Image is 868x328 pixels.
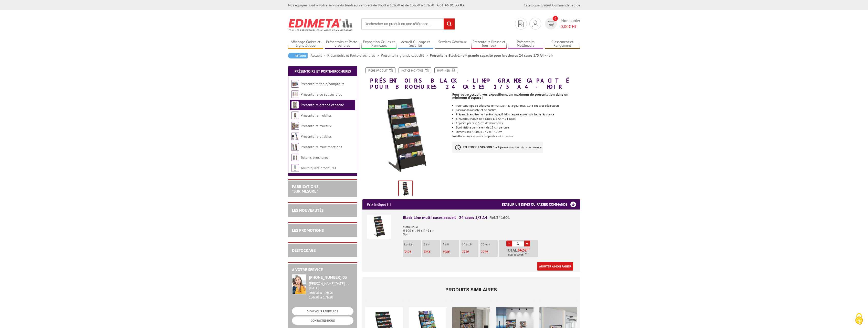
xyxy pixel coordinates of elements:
button: Cookies (fenêtre modale) [850,311,868,328]
input: Rechercher un produit ou une référence... [361,18,455,29]
p: L'unité [404,243,421,246]
a: Tourniquets brochures [301,166,336,170]
span: 342 [517,248,524,252]
a: Présentoirs multifonctions [301,145,342,149]
img: widget-service.jpg [292,274,306,294]
img: Black-Line multi-cases accueil - 24 cases 1/3 A4 [367,215,391,239]
span: 410,40 [514,253,522,257]
p: à réception de la commande [452,142,543,153]
a: + [524,241,530,246]
img: Présentoirs pliables [291,133,299,140]
a: Présentoirs Multimédia [508,40,543,48]
a: Présentoirs de sol sur pied [301,92,342,97]
img: presentoirs_grande_capacite_341601.jpg [362,92,449,179]
a: DESTOCKAGE [292,248,316,253]
span: 308 [443,250,448,254]
a: devis rapide 0 Mon panier 0,00€ HT [544,18,580,29]
a: Présentoirs et Porte-brochures [295,69,351,74]
img: Présentoirs muraux [291,122,299,130]
a: Retour [288,53,308,58]
p: € [462,250,478,254]
div: Black-Line multi-cases accueil - 24 cases 1/3 A4 - [403,215,576,221]
span: € [524,248,527,252]
li: Présentoir entièrement métallique, finition laquée époxy noir haute résistance [456,113,580,116]
strong: Pour votre accueil, vos expositions, un maximum de présentation dans un minimum d'espace ! [452,92,568,100]
a: Présentoirs et Porte-brochures [325,40,360,48]
strong: 01 46 81 33 03 [437,3,464,7]
img: Présentoirs grande capacité [291,101,299,109]
a: LES PROMOTIONS [292,228,324,233]
img: Présentoirs table/comptoirs [291,80,299,88]
sup: HT [527,247,530,251]
p: € [423,250,440,254]
a: Totems brochures [301,155,328,160]
img: Edimeta [288,15,353,34]
li: Pour tout type de dépliants format 1/3 A4, largeur maxi 10.6 cm avec séparateurs [456,104,580,107]
li: Dimensions H 106 x L 49 x P 49 cm [456,130,580,133]
div: Installation rapide, seuls les pieds sont à monter [452,90,584,158]
a: Catalogue gratuit [524,3,551,7]
div: Nos équipes sont à votre service du lundi au vendredi de 8h30 à 12h30 et de 13h30 à 17h30 [288,3,464,8]
a: Affichage Cadres et Signalétique [288,40,323,48]
img: Présentoirs de sol sur pied [291,91,299,98]
strong: [PHONE_NUMBER] 03 [309,275,347,280]
span: Mon panier [561,18,580,29]
li: 6 niveaux, chacun de 4 cases 1/3 A4 = 24 cases [456,117,580,120]
a: Présentoirs grande capacité [301,103,344,107]
a: Présentoirs muraux [301,124,331,128]
span: 293 [462,250,467,254]
li: Présentoirs Black-Line® grande capacité pour brochures 24 cases 1/3 A4 - noir [430,53,553,58]
span: Soit € [508,253,527,257]
p: € [443,250,459,254]
a: Classement et Rangement [545,40,580,48]
a: Accueil Guidage et Sécurité [398,40,433,48]
p: Métallique H 106 x L 49 x P 49 cm Noir [403,222,576,236]
span: 0,00 [561,24,569,29]
a: Présentoirs Presse et Journaux [471,40,507,48]
li: Fabrication robuste et de qualité [456,108,580,112]
img: devis rapide [532,21,538,27]
p: 10 à 19 [462,243,478,246]
p: 20 et + [481,243,498,246]
img: Totems brochures [291,154,299,161]
a: Présentoirs mobiles [301,113,332,118]
span: Produits similaires [445,287,497,292]
p: € [404,250,421,254]
img: devis rapide [547,21,555,27]
h2: A votre service [292,267,353,272]
a: Présentoirs et Porte-brochures [327,53,381,58]
a: Commande rapide [552,3,580,7]
a: Présentoirs table/comptoirs [301,82,344,86]
span: Réf.341601 [489,215,510,220]
input: rechercher [444,18,455,29]
p: Prix indiqué HT [367,199,391,210]
div: 08h30 à 12h30 13h30 à 17h30 [309,282,353,299]
h1: Présentoirs Black-Line® grande capacité pour brochures 24 cases 1/3 A4 - noir [359,67,584,90]
a: - [506,241,512,246]
p: € [481,250,498,254]
a: ON VOUS RAPPELLE ? [292,307,353,315]
p: 2 à 4 [423,243,440,246]
img: Présentoirs multifonctions [291,143,299,151]
img: Présentoirs mobiles [291,112,299,119]
img: presentoirs_grande_capacite_341601.jpg [399,181,412,197]
div: | [524,3,580,8]
p: 5 à 9 [443,243,459,246]
a: Fiche produit [365,67,395,73]
img: devis rapide [518,21,524,27]
a: Accueil [311,53,327,58]
li: Bord visible permanent de 15 cm par case [456,126,580,129]
a: Services Généraux [435,40,470,48]
span: 0 [553,16,558,21]
a: Présentoirs pliables [301,134,332,139]
a: Notice Montage [399,67,431,73]
p: Total [500,248,538,257]
a: Imprimer [434,67,458,73]
a: FABRICATIONS"Sur Mesure" [292,184,318,194]
sup: TTC [524,252,527,255]
h3: Etablir un devis ou passer commande [502,199,580,210]
strong: EN STOCK, LIVRAISON 3 à 4 jours [463,145,506,149]
a: CONTACTEZ-NOUS [292,316,353,324]
a: Exposition Grilles et Panneaux [361,40,397,48]
img: Tourniquets brochures [291,164,299,172]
